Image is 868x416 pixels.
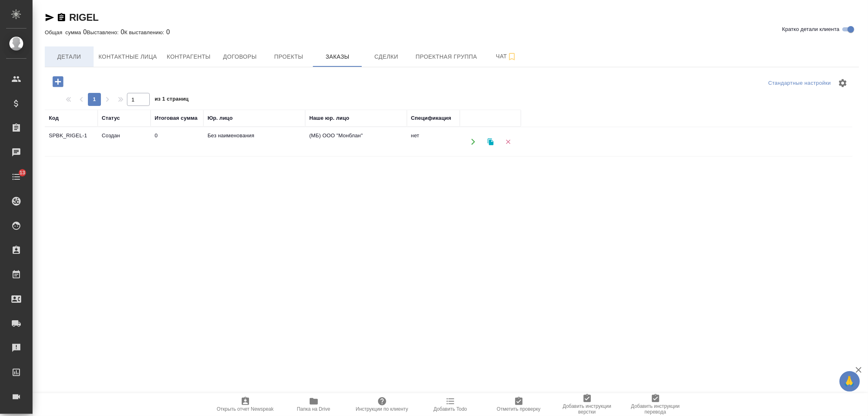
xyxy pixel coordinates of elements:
span: Заказы [318,52,357,62]
td: нет [407,128,460,156]
span: Добавить инструкции верстки [558,403,617,415]
span: Проектная группа [415,52,477,62]
a: RIGEL [69,12,98,23]
span: Чат [487,51,526,62]
div: Статус [102,114,120,122]
span: Отметить проверку [497,406,540,412]
td: 0 [151,128,203,156]
div: 0 0 0 [45,27,859,37]
span: Добавить Todo [433,406,467,412]
p: Выставлено: [87,29,120,35]
div: Итоговая сумма [155,114,197,122]
span: Контактные лица [98,52,157,62]
div: Спецификация [411,114,451,122]
button: Добавить проект [47,73,69,90]
span: Детали [50,52,89,62]
div: split button [766,77,833,90]
button: Скопировать ссылку [57,13,66,22]
button: 🙏 [840,371,860,392]
p: К выставлению: [125,29,166,35]
span: Папка на Drive [297,406,330,412]
button: Добавить инструкции верстки [553,393,621,416]
button: Удалить [500,133,516,150]
span: Сделки [367,52,406,62]
div: Наше юр. лицо [309,114,350,122]
button: Клонировать [482,133,499,150]
a: 13 [2,167,31,187]
button: Добавить Todo [416,393,485,416]
span: 🙏 [843,373,857,390]
button: Открыть [465,133,481,150]
div: Юр. лицо [208,114,233,122]
td: Без наименования [203,128,305,156]
span: Открыть отчет Newspeak [217,406,274,412]
span: Инструкции по клиенту [356,406,408,412]
td: Создан [98,128,151,156]
td: (МБ) ООО "Монблан" [305,128,407,156]
span: Контрагенты [167,52,211,62]
span: Настроить таблицу [833,73,853,93]
span: Добавить инструкции перевода [626,403,685,415]
span: Проекты [269,52,308,62]
button: Скопировать ссылку для ЯМессенджера [45,13,55,22]
button: Инструкции по клиенту [348,393,416,416]
td: SPBK_RIGEL-1 [45,128,98,156]
span: 13 [15,169,30,177]
button: Отметить проверку [485,393,553,416]
button: Добавить инструкции перевода [621,393,690,416]
p: Общая сумма [45,29,83,35]
svg: Подписаться [507,52,517,62]
button: Папка на Drive [280,393,348,416]
button: Открыть отчет Newspeak [211,393,280,416]
span: Кратко детали клиента [782,25,840,33]
span: Договоры [220,52,259,62]
span: из 1 страниц [155,94,189,106]
div: Код [49,114,59,122]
